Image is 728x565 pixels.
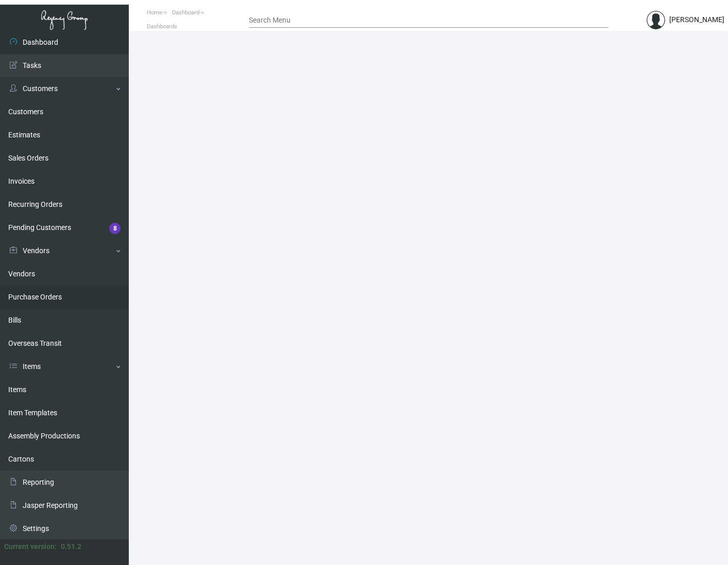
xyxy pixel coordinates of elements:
div: Current version: [4,541,57,552]
span: Dashboards [147,23,177,30]
div: [PERSON_NAME] [669,14,724,25]
span: Home [147,9,162,16]
div: 0.51.2 [61,541,81,552]
img: admin@bootstrapmaster.com [647,11,665,29]
span: Dashboard [172,9,199,16]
